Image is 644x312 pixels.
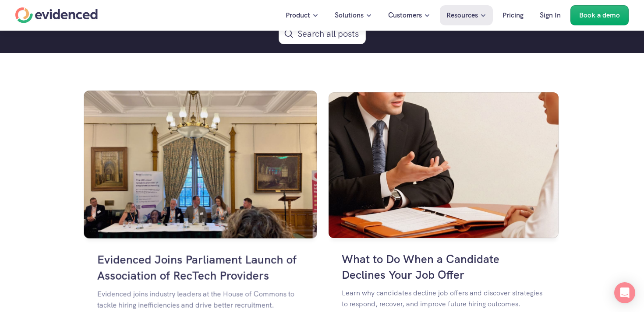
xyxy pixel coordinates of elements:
[342,251,545,283] h4: What to Do When a Candidate Declines Your Job Offer
[15,7,98,23] a: Home
[446,10,478,21] p: Resources
[502,10,524,21] p: Pricing
[579,10,620,21] p: Book a demo
[84,90,317,238] img: Panel discussion in a highly decorated room
[496,5,530,25] a: Pricing
[540,10,561,21] p: Sign In
[614,282,635,303] div: Open Intercom Messenger
[97,288,304,311] p: Evidenced joins industry leaders at the House of Commons to tackle hiring inefficiencies and driv...
[279,23,366,44] button: Search Icon
[286,10,310,21] p: Product
[335,10,364,21] p: Solutions
[329,92,559,238] img: Man and woman sitting across each other at a desk talking over a document
[97,252,304,284] h4: Evidenced Joins Parliament Launch of Association of RecTech Providers
[388,10,422,21] p: Customers
[342,287,545,309] p: Learn why candidates decline job offers and discover strategies to respond, recover, and improve ...
[570,5,629,25] a: Book a demo
[533,5,567,25] a: Sign In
